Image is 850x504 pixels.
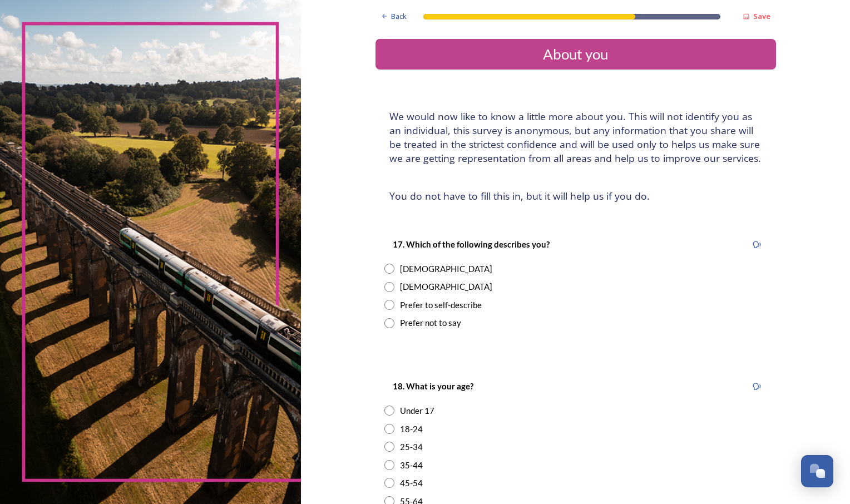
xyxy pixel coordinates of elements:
div: 35-44 [400,459,423,472]
div: About you [380,43,772,65]
strong: Save [753,11,770,21]
h4: We would now like to know a little more about you. This will not identify you as an individual, t... [389,110,762,165]
div: Prefer not to say [400,317,461,329]
div: [DEMOGRAPHIC_DATA] [400,280,492,293]
div: 18-24 [400,423,423,436]
button: Open Chat [801,455,833,487]
div: Under 17 [400,404,434,417]
h4: You do not have to fill this in, but it will help us if you do. [389,189,762,203]
strong: 17. Which of the following describes you? [393,239,550,249]
div: [DEMOGRAPHIC_DATA] [400,263,492,275]
span: Back [391,11,407,22]
strong: 18. What is your age? [393,381,473,391]
div: 45-54 [400,477,423,490]
div: 25-34 [400,441,423,453]
div: Prefer to self-describe [400,299,482,312]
